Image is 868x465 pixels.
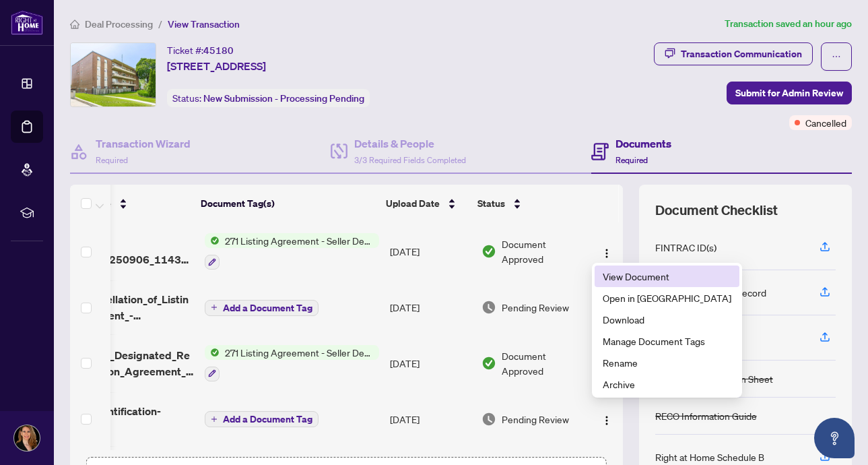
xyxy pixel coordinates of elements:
[11,10,43,35] img: logo
[655,201,778,220] span: Document Checklist
[655,240,716,255] div: FINTRAC ID(s)
[205,300,319,316] button: Add a Document Tag
[385,334,476,392] td: [DATE]
[223,303,312,313] span: Add a Document Tag
[596,408,617,430] button: Logo
[502,348,585,378] span: Document Approved
[211,416,218,423] span: plus
[481,356,496,371] img: Document Status
[167,58,266,74] span: [STREET_ADDRESS]
[735,82,843,104] span: Submit for Admin Review
[70,20,79,29] span: home
[57,347,194,379] span: 271_Seller_Designated_Representation_Agreement_Authority_to_Offer_for_Sale_-_PropTx-[PERSON_NAME]...
[386,196,440,211] span: Upload Date
[220,345,379,360] span: 271 Listing Agreement - Seller Designated Representation Agreement Authority to Offer for Sale
[385,280,476,334] td: [DATE]
[96,135,191,152] h4: Transaction Wizard
[481,412,496,427] img: Document Status
[205,411,319,427] button: Add a Document Tag
[385,222,476,280] td: [DATE]
[158,16,162,32] li: /
[601,248,612,259] img: Logo
[96,155,128,165] span: Required
[205,233,220,248] img: Status Icon
[655,408,757,423] div: RECO Information Guide
[354,135,466,152] h4: Details & People
[477,196,505,211] span: Status
[85,18,153,30] span: Deal Processing
[681,43,802,65] div: Transaction Communication
[167,89,370,107] div: Status:
[205,410,319,428] button: Add a Document Tag
[502,412,569,427] span: Pending Review
[223,414,312,424] span: Add a Document Tag
[725,16,852,32] article: Transaction saved an hour ago
[814,418,855,458] button: Open asap
[205,299,319,316] button: Add a Document Tag
[57,403,194,435] span: fintrac-identification-record-[PERSON_NAME]-20250717-114422.pdf
[47,185,195,222] th: (6) File Name
[205,345,379,381] button: Status Icon271 Listing Agreement - Seller Designated Representation Agreement Authority to Offer ...
[168,18,240,30] span: View Transaction
[727,82,852,104] button: Submit for Admin Review
[380,185,472,222] th: Upload Date
[603,290,731,305] span: Open in [GEOGRAPHIC_DATA]
[502,237,585,266] span: Document Approved
[832,52,841,61] span: ellipsis
[481,300,496,315] img: Document Status
[481,244,496,259] img: Document Status
[655,449,764,464] div: Right at Home Schedule B
[502,300,569,315] span: Pending Review
[57,235,194,268] span: Donmills Branch_20250906_114351.pdf
[615,135,671,152] h4: Documents
[603,334,731,348] span: Manage Document Tags
[71,43,156,106] img: IMG-C12287408_1.jpg
[472,185,587,222] th: Status
[601,415,612,426] img: Logo
[603,312,731,327] span: Download
[57,291,194,323] span: 242_Cancellation_of_Listing_Agreement_-_Authority_to_Offer_for_Sale_-_PropTx-[PERSON_NAME].pdf
[195,185,380,222] th: Document Tag(s)
[603,377,731,392] span: Archive
[654,42,813,65] button: Transaction Communication
[220,233,379,248] span: 271 Listing Agreement - Seller Designated Representation Agreement Authority to Offer for Sale
[211,304,218,311] span: plus
[205,233,379,270] button: Status Icon271 Listing Agreement - Seller Designated Representation Agreement Authority to Offer ...
[615,155,648,165] span: Required
[603,269,731,284] span: View Document
[596,241,617,262] button: Logo
[805,115,846,130] span: Cancelled
[603,355,731,370] span: Rename
[203,44,234,57] span: 45180
[205,345,220,360] img: Status Icon
[167,42,234,58] div: Ticket #:
[354,155,466,165] span: 3/3 Required Fields Completed
[14,425,40,451] img: Profile Icon
[203,92,364,104] span: New Submission - Processing Pending
[385,392,476,446] td: [DATE]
